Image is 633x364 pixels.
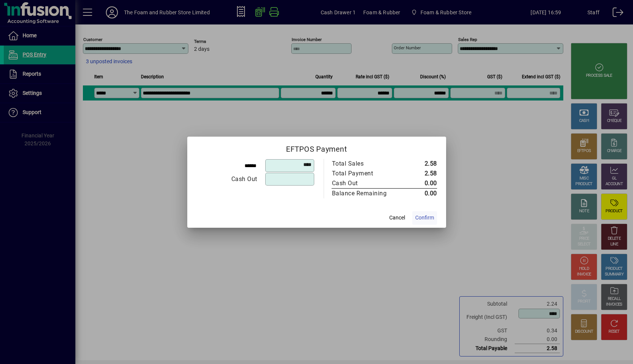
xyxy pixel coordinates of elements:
span: Confirm [415,214,434,222]
div: Cash Out [332,179,395,188]
div: Cash Out [197,175,257,184]
td: Total Payment [332,169,403,178]
span: Cancel [389,214,405,222]
td: Total Sales [332,159,403,169]
td: 0.00 [403,188,437,198]
div: Balance Remaining [332,189,395,198]
button: Cancel [385,211,409,225]
td: 2.58 [403,169,437,178]
button: Confirm [412,211,437,225]
td: 2.58 [403,159,437,169]
h2: EFTPOS Payment [187,137,446,158]
td: 0.00 [403,178,437,189]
